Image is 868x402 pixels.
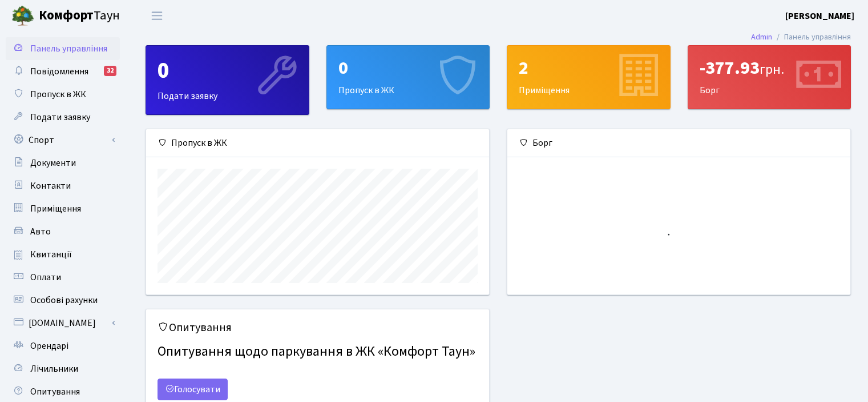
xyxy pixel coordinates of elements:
a: Документи [6,152,120,174]
div: -377.93 [700,57,839,79]
b: Комфорт [39,6,94,25]
a: Оплати [6,266,120,289]
span: Контакти [30,180,71,192]
span: Оплати [30,271,61,284]
span: Квитанції [30,248,72,261]
span: Опитування [30,385,80,398]
button: Переключити навігацію [143,6,171,25]
b: [PERSON_NAME] [785,10,854,22]
span: Панель управління [30,42,107,55]
span: Авто [30,225,51,238]
div: Пропуск в ЖК [146,129,489,157]
span: Документи [30,157,76,169]
nav: breadcrumb [734,25,868,49]
span: грн. [760,59,784,79]
span: Приміщення [30,202,81,215]
a: Лічильники [6,357,120,380]
a: Квитанції [6,243,120,266]
a: Спорт [6,129,120,152]
div: Борг [688,46,851,109]
a: Повідомлення32 [6,60,120,83]
span: Подати заявку [30,111,90,124]
a: Пропуск в ЖК [6,83,120,106]
span: Орендарі [30,340,68,352]
div: 0 [338,57,478,79]
div: 0 [158,57,297,85]
a: Особові рахунки [6,289,120,312]
a: Орендарі [6,335,120,357]
div: 2 [519,57,659,79]
div: 32 [104,66,116,76]
a: Голосувати [158,379,228,400]
span: Пропуск в ЖК [30,88,86,101]
h4: Опитування щодо паркування в ЖК «Комфорт Таун» [158,339,478,365]
a: Контакти [6,174,120,197]
img: logo.png [11,5,34,27]
div: Приміщення [507,46,670,109]
div: Пропуск в ЖК [327,46,490,109]
a: [DOMAIN_NAME] [6,312,120,335]
a: Подати заявку [6,106,120,129]
h5: Опитування [158,321,478,335]
a: [PERSON_NAME] [785,9,854,23]
a: Admin [751,31,772,43]
a: 2Приміщення [507,45,671,109]
span: Повідомлення [30,65,88,78]
li: Панель управління [772,31,851,43]
a: Приміщення [6,197,120,220]
div: Подати заявку [146,46,309,114]
a: 0Подати заявку [146,45,309,115]
a: Авто [6,220,120,243]
div: Борг [507,129,850,157]
span: Особові рахунки [30,294,98,307]
span: Таун [39,6,120,26]
span: Лічильники [30,363,78,375]
a: Панель управління [6,37,120,60]
a: 0Пропуск в ЖК [326,45,490,109]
